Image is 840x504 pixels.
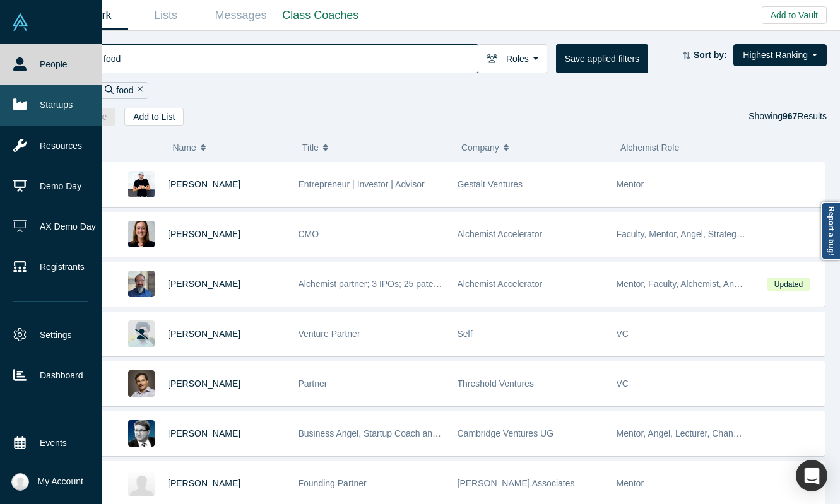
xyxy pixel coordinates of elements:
[458,478,575,488] span: [PERSON_NAME] Associates
[168,279,240,289] a: [PERSON_NAME]
[302,134,448,161] button: Title
[478,44,547,73] button: Roles
[458,329,473,339] span: Self
[302,134,319,161] span: Title
[617,329,629,339] span: VC
[620,143,679,153] span: Alchemist Role
[783,111,797,121] strong: 967
[203,1,278,30] a: Messages
[128,171,155,197] img: Gerrit McGowan's Profile Image
[168,478,240,488] a: [PERSON_NAME]
[617,428,777,438] span: Mentor, Angel, Lecturer, Channel Partner
[458,279,543,289] span: Alchemist Accelerator
[299,478,367,488] span: Founding Partner
[11,13,29,31] img: Alchemist Vault Logo
[128,271,155,297] img: Adam Sah's Profile Image
[617,179,644,189] span: Mentor
[694,50,727,60] strong: Sort by:
[128,1,203,30] a: Lists
[128,470,155,496] img: Tim Draper's Profile Image
[617,279,763,289] span: Mentor, Faculty, Alchemist, Angel, VC
[299,378,328,389] span: Partner
[128,420,155,447] img: Martin Giese's Profile Image
[172,134,289,161] button: Name
[38,475,83,488] span: My Account
[128,221,155,247] img: Devon Crews's Profile Image
[299,279,576,289] span: Alchemist partner; 3 IPOs; 25 patents; VC and angel; early Google eng
[458,179,523,189] span: Gestalt Ventures
[168,378,240,389] a: [PERSON_NAME]
[124,108,184,126] button: Add to List
[172,134,196,161] span: Name
[299,329,360,339] span: Venture Partner
[134,83,143,98] button: Remove Filter
[458,378,534,389] span: Threshold Ventures
[99,82,148,99] div: food
[458,428,554,438] span: Cambridge Ventures UG
[617,378,629,389] span: VC
[128,370,155,397] img: Andreas Stavropoulos's Profile Image
[102,44,478,73] input: Search by name, title, company, summary, expertise, investment criteria or topics of focus
[11,473,29,491] img: Katinka Harsányi's Account
[762,6,827,24] button: Add to Vault
[168,329,240,339] a: [PERSON_NAME]
[299,179,425,189] span: Entrepreneur | Investor | Advisor
[11,473,83,491] button: My Account
[168,428,240,438] a: [PERSON_NAME]
[458,229,543,239] span: Alchemist Accelerator
[733,44,827,66] button: Highest Ranking
[783,111,827,121] span: Results
[556,44,648,73] button: Save applied filters
[278,1,363,30] a: Class Coaches
[299,428,512,438] span: Business Angel, Startup Coach and best-selling author
[168,179,240,189] a: [PERSON_NAME]
[168,229,240,239] a: [PERSON_NAME]
[461,134,499,161] span: Company
[748,108,827,126] div: Showing
[461,134,607,161] button: Company
[821,202,840,260] a: Report a bug!
[767,278,809,291] span: Updated
[617,478,644,488] span: Mentor
[299,229,319,239] span: CMO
